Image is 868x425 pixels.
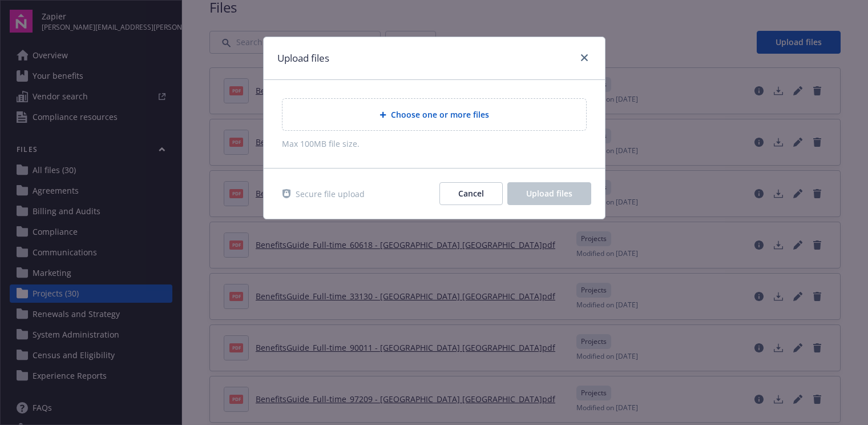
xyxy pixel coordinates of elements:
div: Choose one or more files [282,98,587,131]
h1: Upload files [277,51,329,66]
span: Choose one or more files [391,109,489,121]
span: Max 100MB file size. [282,138,587,150]
button: Cancel [439,182,503,205]
button: Upload files [507,182,591,205]
a: close [578,51,591,65]
span: Upload files [526,188,572,199]
span: Secure file upload [296,188,365,200]
span: Cancel [458,188,484,199]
